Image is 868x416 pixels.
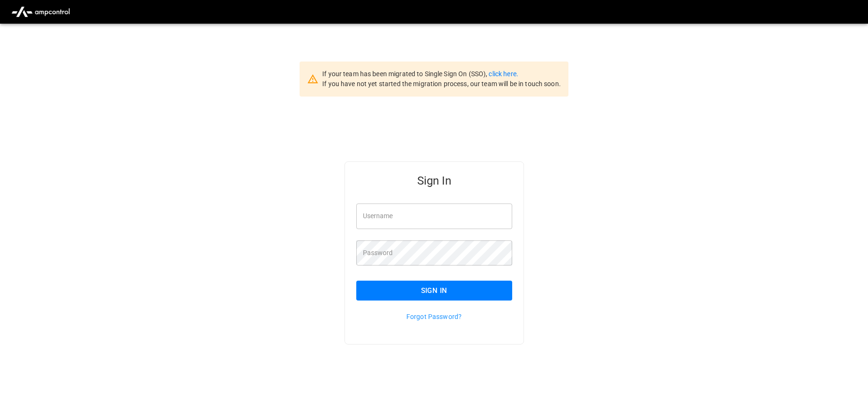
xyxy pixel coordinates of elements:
p: Forgot Password? [356,312,512,321]
span: If your team has been migrated to Single Sign On (SSO), [322,70,489,78]
button: Sign In [356,281,512,301]
img: ampcontrol.io logo [8,3,74,21]
a: click here. [489,70,518,78]
h5: Sign In [356,173,512,188]
span: If you have not yet started the migration process, our team will be in touch soon. [322,80,561,88]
